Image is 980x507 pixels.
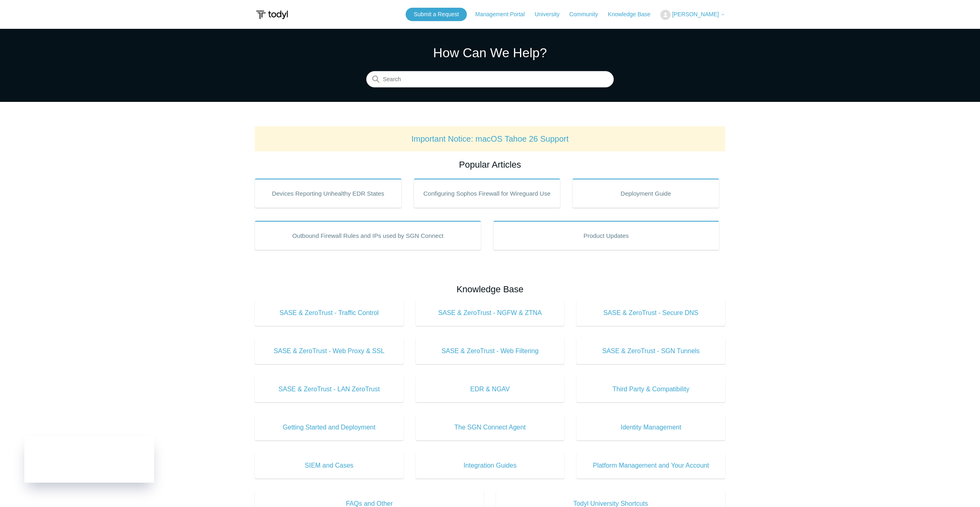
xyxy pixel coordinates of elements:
[406,8,467,21] a: Submit a Request
[589,384,713,394] span: Third Party & Compatibility
[416,338,565,364] a: SASE & ZeroTrust - Web Filtering
[576,414,725,440] a: Identity Management
[267,461,391,470] span: SIEM and Cases
[267,384,391,394] span: SASE & ZeroTrust - LAN ZeroTrust
[493,221,720,250] a: Product Updates
[576,453,725,479] a: Platform Management and Your Account
[576,376,725,402] a: Third Party & Compatibility
[428,384,552,394] span: EDR & NGAV
[589,308,713,318] span: SASE & ZeroTrust - Secure DNS
[416,300,565,326] a: SASE & ZeroTrust - NGFW & ZTNA
[267,423,391,432] span: Getting Started and Deployment
[255,179,402,208] a: Devices Reporting Unhealthy EDR States
[255,300,404,326] a: SASE & ZeroTrust - Traffic Control
[589,346,713,356] span: SASE & ZeroTrust - SGN Tunnels
[255,283,725,296] h2: Knowledge Base
[570,10,606,19] a: Community
[255,414,404,440] a: Getting Started and Deployment
[255,7,289,22] img: Todyl Support Center Help Center home page
[428,346,552,356] span: SASE & ZeroTrust - Web Filtering
[535,10,567,19] a: University
[589,423,713,432] span: Identity Management
[255,376,404,402] a: SASE & ZeroTrust - LAN ZeroTrust
[414,179,561,208] a: Configuring Sophos Firewall for Wireguard Use
[255,221,481,250] a: Outbound Firewall Rules and IPs used by SGN Connect
[475,10,533,19] a: Management Portal
[255,453,404,479] a: SIEM and Cases
[428,308,552,318] span: SASE & ZeroTrust - NGFW & ZTNA
[576,300,725,326] a: SASE & ZeroTrust - Secure DNS
[416,376,565,402] a: EDR & NGAV
[267,308,391,318] span: SASE & ZeroTrust - Traffic Control
[572,179,719,208] a: Deployment Guide
[255,338,404,364] a: SASE & ZeroTrust - Web Proxy & SSL
[428,461,552,470] span: Integration Guides
[411,134,569,143] a: Important Notice: macOS Tahoe 26 Support
[660,10,725,20] button: [PERSON_NAME]
[416,453,565,479] a: Integration Guides
[589,461,713,470] span: Platform Management and Your Account
[576,338,725,364] a: SASE & ZeroTrust - SGN Tunnels
[416,414,565,440] a: The SGN Connect Agent
[366,43,614,63] h1: How Can We Help?
[608,10,659,19] a: Knowledge Base
[24,436,154,483] iframe: Todyl Status
[366,71,614,88] input: Search
[428,423,552,432] span: The SGN Connect Agent
[672,11,719,17] span: [PERSON_NAME]
[255,158,725,171] h2: Popular Articles
[267,346,391,356] span: SASE & ZeroTrust - Web Proxy & SSL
